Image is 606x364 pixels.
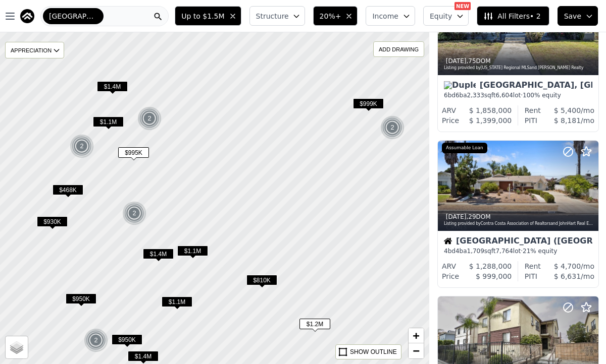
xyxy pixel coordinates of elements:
[313,6,358,26] button: 20%+
[430,11,452,21] span: Equity
[372,11,398,21] span: Income
[84,328,108,352] div: 2
[444,91,592,99] div: 6 bd 6 ba sqft lot · 100% equity
[299,319,330,329] span: $1.2M
[53,185,83,195] span: $468K
[525,271,537,281] div: PITI
[541,105,594,115] div: /mo
[380,115,405,140] div: 2
[70,134,94,158] div: 2
[118,147,149,162] div: $995K
[53,185,83,199] div: $468K
[483,11,540,21] span: All Filters • 2
[66,293,96,308] div: $950K
[177,246,208,260] div: $1.1M
[467,92,484,99] span: 2,333
[249,6,305,26] button: Structure
[495,248,513,255] span: 7,764
[469,106,512,114] span: $ 1,858,000
[320,11,341,21] span: 20%+
[5,42,64,58] div: APPRECIATION
[37,216,68,231] div: $930K
[350,347,397,356] div: SHOW OUTLINE
[554,262,581,270] span: $ 4,700
[122,201,146,225] div: 2
[93,116,124,131] div: $1.1M
[246,275,277,289] div: $810K
[97,81,128,96] div: $1.4M
[413,329,420,342] span: +
[444,65,593,71] div: Listing provided by [US_STATE] Regional MLS and [PERSON_NAME] Realty
[444,81,592,91] div: [GEOGRAPHIC_DATA], [GEOGRAPHIC_DATA]
[437,140,598,288] a: [DATE],29DOMListing provided byContra Costa Association of Realtorsand JohnHart Real EstateAssuma...
[70,134,94,158] img: g1.png
[554,272,581,280] span: $ 6,631
[409,343,424,358] a: Zoom out
[137,106,162,131] div: 2
[162,296,192,311] div: $1.1M
[84,328,109,352] img: g1.png
[162,296,192,307] span: $1.1M
[256,11,288,21] span: Structure
[467,248,484,255] span: 1,709
[444,81,476,89] img: Duplex
[409,328,424,343] a: Zoom in
[477,6,549,26] button: All Filters• 2
[413,344,420,357] span: −
[353,98,384,113] div: $999K
[442,115,459,126] div: Price
[442,143,487,154] div: Assumable Loan
[444,213,593,221] div: , 29 DOM
[66,293,96,304] span: $950K
[6,336,28,358] a: Layers
[175,6,241,26] button: Up to $1.5M
[366,6,415,26] button: Income
[442,261,456,271] div: ARV
[537,115,594,126] div: /mo
[469,262,512,270] span: $ 1,288,000
[137,106,162,131] img: g1.png
[442,271,459,281] div: Price
[143,249,174,259] span: $1.4M
[97,81,128,92] span: $1.4M
[49,11,97,21] span: [GEOGRAPHIC_DATA]
[122,201,147,225] img: g1.png
[537,271,594,281] div: /mo
[112,334,142,349] div: $950K
[446,57,467,65] time: 2025-08-24 01:52
[37,216,68,227] span: $930K
[353,98,384,109] span: $999K
[143,249,174,263] div: $1.4M
[558,6,598,26] button: Save
[444,57,593,65] div: , 75 DOM
[374,42,424,56] div: ADD DRAWING
[20,9,34,23] img: Pellego
[554,116,581,125] span: $ 8,181
[495,92,513,99] span: 6,604
[525,115,537,126] div: PITI
[380,115,405,140] img: g1.png
[476,272,512,280] span: $ 999,000
[525,105,541,115] div: Rent
[525,261,541,271] div: Rent
[442,105,456,115] div: ARV
[181,11,224,21] span: Up to $1.5M
[93,116,124,127] span: $1.1M
[454,2,471,10] div: NEW
[423,6,469,26] button: Equity
[128,351,159,361] span: $1.4M
[554,106,581,114] span: $ 5,400
[444,247,592,255] div: 4 bd 4 ba sqft lot · 21% equity
[564,11,581,21] span: Save
[118,147,149,158] span: $995K
[246,275,277,285] span: $810K
[444,237,592,247] div: [GEOGRAPHIC_DATA] ([GEOGRAPHIC_DATA])
[541,261,594,271] div: /mo
[177,246,208,256] span: $1.1M
[444,237,452,245] img: House
[299,319,330,333] div: $1.2M
[112,334,142,345] span: $950K
[444,221,593,227] div: Listing provided by Contra Costa Association of Realtors and JohnHart Real Estate
[469,116,512,125] span: $ 1,399,000
[446,213,467,220] time: 2025-08-22 19:34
